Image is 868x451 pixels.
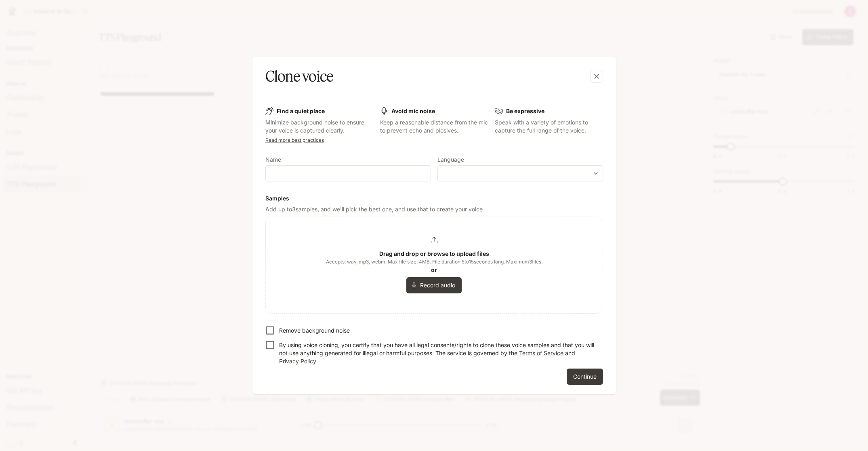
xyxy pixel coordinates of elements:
b: Be expressive [506,107,544,114]
h6: Samples [265,194,603,202]
b: Find a quiet place [277,107,325,114]
b: Drag and drop or browse to upload files [379,250,489,257]
a: Privacy Policy [279,358,316,365]
span: Accepts: wav, mp3, webm. Max file size: 4MB. File duration 5 to 15 seconds long. Maximum 3 files. [326,258,542,266]
button: Continue [567,369,603,385]
a: Read more best practices [265,137,324,143]
p: Name [265,157,281,162]
p: By using voice cloning, you certify that you have all legal consents/rights to clone these voice ... [279,341,597,365]
b: or [431,266,437,273]
a: Terms of Service [519,350,563,356]
p: Speak with a variety of emotions to capture the full range of the voice. [495,118,603,135]
p: Add up to 3 samples, and we'll pick the best one, and use that to create your voice [265,205,603,213]
p: Keep a reasonable distance from the mic to prevent echo and plosives. [380,118,488,135]
h5: Clone voice [265,66,334,86]
div: ​ [438,169,603,177]
p: Remove background noise [279,327,350,335]
p: Language [437,157,464,162]
p: Minimize background noise to ensure your voice is captured clearly. [265,118,374,135]
button: Record audio [406,277,462,293]
b: Avoid mic noise [391,107,435,114]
